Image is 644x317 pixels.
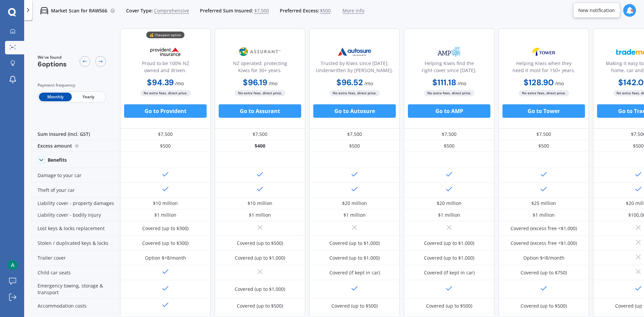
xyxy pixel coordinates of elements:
[315,60,394,76] div: Trusted by Kiwis since [DATE]. Underwritten by [PERSON_NAME].
[521,269,567,276] div: Covered (up to $750)
[424,90,475,96] span: No extra fees, direct price.
[424,255,474,261] div: Covered (up to $1,000)
[332,43,377,60] img: Autosure.webp
[237,240,283,247] div: Covered (up to $500)
[522,43,566,60] img: Tower.webp
[140,90,191,96] span: No extra fees, direct price.
[154,7,189,14] span: Comprehensive
[524,77,554,88] b: $128.90
[424,269,475,276] div: Covered (if kept in car)
[533,212,555,218] div: $1 million
[38,54,67,60] span: We've found
[38,82,106,89] div: Payment frequency
[142,225,189,232] div: Covered (up to $300)
[426,303,472,309] div: Covered (up to $500)
[124,104,207,118] button: Go to Provident
[458,80,466,87] span: / mo
[235,255,285,261] div: Covered (up to $1,000)
[237,303,283,309] div: Covered (up to $500)
[48,157,67,163] div: Benefits
[8,260,18,270] img: ACg8ocL6LpZyi3bQQc3q6oOWmZEfuTdHDWBOz2cntOr78dmrPgyHIQ=s96-c
[329,90,380,96] span: No extra fees, direct price.
[342,200,367,207] div: $20 million
[215,128,305,140] div: $7,500
[343,212,366,218] div: $1 million
[329,240,380,247] div: Covered (up to $1,000)
[432,77,456,88] b: $111.18
[502,104,585,118] button: Go to Tower
[280,7,319,14] span: Preferred Excess:
[235,90,285,96] span: No extra fees, direct price.
[511,225,577,232] div: Covered (excess free <$1,000)
[120,140,211,152] div: $500
[329,255,380,261] div: Covered (up to $1,000)
[40,7,48,15] img: car.f15378c7a67c060ca3f3.svg
[404,140,494,152] div: $500
[30,128,120,140] div: Sum insured (incl. GST)
[404,128,494,140] div: $7,500
[410,60,489,76] div: Helping Kiwis find the right cover since [DATE].
[511,240,577,247] div: Covered (excess free <$1,000)
[38,60,67,68] span: 6 options
[30,299,120,313] div: Accommodation costs
[521,303,567,309] div: Covered (up to $500)
[309,128,400,140] div: $7,500
[408,104,490,118] button: Go to AMP
[126,60,205,76] div: Proud to be 100% NZ owned and driven.
[364,80,373,87] span: / mo
[437,200,462,207] div: $20 million
[219,104,301,118] button: Go to Assurant
[146,32,184,38] div: 💰 Cheapest option
[143,43,187,60] img: Provident.png
[145,255,186,261] div: Option $<8/month
[519,90,569,96] span: No extra fees, direct price.
[424,240,474,247] div: Covered (up to $1,000)
[200,7,253,14] span: Preferred Sum Insured:
[30,198,120,209] div: Liability cover - property damages
[249,212,271,218] div: $1 million
[329,269,380,276] div: Covered (if kept in car)
[331,303,378,309] div: Covered (up to $500)
[175,80,184,87] span: / mo
[142,240,189,247] div: Covered (up to $300)
[30,265,120,280] div: Child car seats
[215,140,305,152] div: $400
[30,183,120,198] div: Theft of your car
[269,80,277,87] span: / mo
[248,200,272,207] div: $10 million
[154,212,176,218] div: $1 million
[320,7,331,14] span: $500
[498,128,589,140] div: $7,500
[153,200,178,207] div: $10 million
[220,60,300,76] div: NZ operated; protecting Kiwis for 30+ years.
[30,251,120,265] div: Trailer cover
[147,77,174,88] b: $94.39
[235,286,285,293] div: Covered (up to $1,000)
[51,7,107,14] p: Market Scan for RAW566
[504,60,583,76] div: Helping Kiwis when they need it most for 150+ years.
[30,221,120,236] div: Lost keys & locks replacement
[126,7,153,14] span: Cover Type:
[30,168,120,183] div: Damage to your car
[498,140,589,152] div: $500
[72,93,105,101] span: Yearly
[120,128,211,140] div: $7,500
[39,93,72,101] span: Monthly
[313,104,396,118] button: Go to Autosure
[427,43,471,60] img: AMP.webp
[30,209,120,221] div: Liability cover - bodily injury
[523,255,565,261] div: Option $<8/month
[309,140,400,152] div: $500
[30,140,120,152] div: Excess amount
[30,280,120,299] div: Emergency towing, storage & transport
[555,80,564,87] span: / mo
[531,200,556,207] div: $25 million
[238,43,282,60] img: Assurant.png
[342,7,364,14] span: More info
[336,77,363,88] b: $96.52
[243,77,267,88] b: $96.19
[30,236,120,251] div: Stolen / duplicated keys & locks
[254,7,269,14] span: $7,500
[438,212,460,218] div: $1 million
[578,7,615,14] div: New notification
